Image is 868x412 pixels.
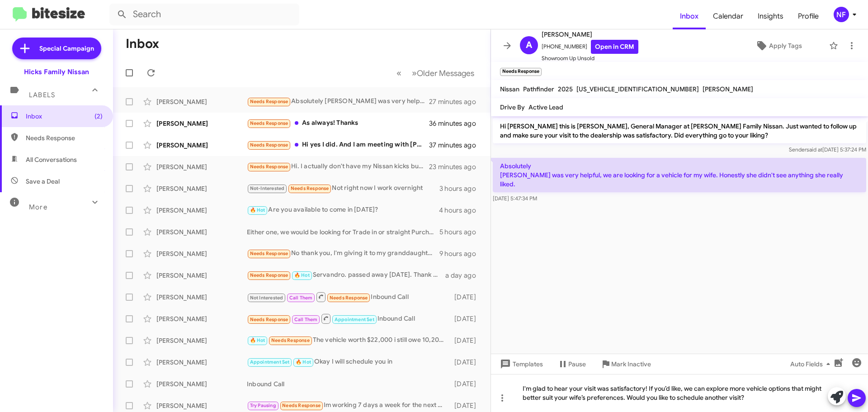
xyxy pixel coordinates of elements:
[450,293,483,302] div: [DATE]
[250,120,288,126] span: Needs Response
[542,40,638,54] span: [PHONE_NUMBER]
[39,44,94,53] span: Special Campaign
[26,133,103,142] span: Needs Response
[282,403,321,408] span: Needs Response
[29,203,47,211] span: More
[439,249,483,258] div: 9 hours ago
[156,97,247,106] div: [PERSON_NAME]
[156,227,247,237] div: [PERSON_NAME]
[247,357,450,367] div: Okay I will schedule you in
[834,7,849,22] div: NF
[247,248,439,259] div: No thank you, I'm giving it to my granddaughter, we had it all up to code , runs great, she loves...
[250,164,288,170] span: Needs Response
[294,317,318,322] span: Call Them
[406,64,480,82] button: Next
[526,38,532,52] span: A
[26,177,60,186] span: Save a Deal
[542,29,638,40] span: [PERSON_NAME]
[491,356,550,372] button: Templates
[335,317,374,322] span: Appointment Set
[790,356,834,372] span: Auto Fields
[247,270,445,280] div: Servandro. passed away [DATE]. Thank you.
[558,85,573,93] span: 2025
[791,3,826,29] a: Profile
[732,38,825,54] button: Apply Tags
[412,67,417,79] span: »
[156,271,247,280] div: [PERSON_NAME]
[247,140,429,150] div: Hi yes I did. And I am meeting with [PERSON_NAME] again [DATE].
[156,358,247,367] div: [PERSON_NAME]
[156,379,247,388] div: [PERSON_NAME]
[250,359,290,365] span: Appointment Set
[156,336,247,345] div: [PERSON_NAME]
[250,337,265,343] span: 🔥 Hot
[247,291,450,303] div: Inbound Call
[429,119,483,128] div: 36 minutes ago
[445,271,483,280] div: a day ago
[156,206,247,215] div: [PERSON_NAME]
[568,356,586,372] span: Pause
[826,7,858,22] button: NF
[156,119,247,128] div: [PERSON_NAME]
[247,183,439,194] div: Not right now I work overnight
[126,37,159,51] h1: Inbox
[417,68,474,78] span: Older Messages
[250,207,265,213] span: 🔥 Hot
[491,374,868,412] div: I'm glad to hear your visit was satisfactory! If you’d like, we can explore more vehicle options ...
[450,336,483,345] div: [DATE]
[500,68,542,76] small: Needs Response
[396,67,401,79] span: «
[250,142,288,148] span: Needs Response
[439,227,483,237] div: 5 hours ago
[493,118,866,143] p: Hi [PERSON_NAME] this is [PERSON_NAME], General Manager at [PERSON_NAME] Family Nissan. Just want...
[493,195,537,202] span: [DATE] 5:47:34 PM
[247,379,450,388] div: Inbound Call
[250,251,288,256] span: Needs Response
[769,38,802,54] span: Apply Tags
[29,91,55,99] span: Labels
[289,295,313,301] span: Call Them
[247,227,439,237] div: Either one, we would be looking for Trade in or straight Purchase. Would you like to schedule an ...
[392,64,480,82] nav: Page navigation example
[24,67,89,76] div: Hicks Family Nissan
[250,99,288,104] span: Needs Response
[291,185,329,191] span: Needs Response
[247,335,450,346] div: The vehicle worth $22,000 i still owe 10,200- so 12,000 down on the new vehicle.
[250,317,288,322] span: Needs Response
[250,403,276,408] span: Try Pausing
[706,3,750,29] a: Calendar
[498,356,543,372] span: Templates
[783,356,841,372] button: Auto Fields
[109,4,299,25] input: Search
[450,401,483,410] div: [DATE]
[789,146,866,153] span: Sender [DATE] 5:37:24 PM
[576,85,699,93] span: [US_VEHICLE_IDENTIFICATION_NUMBER]
[26,112,103,121] span: Inbox
[439,184,483,193] div: 3 hours ago
[247,313,450,324] div: Inbound Call
[429,162,483,171] div: 23 minutes ago
[94,112,103,121] span: (2)
[156,401,247,410] div: [PERSON_NAME]
[550,356,593,372] button: Pause
[26,155,77,164] span: All Conversations
[247,161,429,172] div: Hi. I actually don't have my Nissan kicks but I am thinking about trading in my [US_STATE]
[450,358,483,367] div: [DATE]
[450,314,483,323] div: [DATE]
[12,38,101,59] a: Special Campaign
[429,97,483,106] div: 27 minutes ago
[593,356,658,372] button: Mark Inactive
[156,162,247,171] div: [PERSON_NAME]
[429,141,483,150] div: 37 minutes ago
[250,295,283,301] span: Not Interested
[807,146,822,153] span: said at
[250,272,288,278] span: Needs Response
[247,205,439,215] div: Are you available to come in [DATE]?
[330,295,368,301] span: Needs Response
[156,293,247,302] div: [PERSON_NAME]
[391,64,407,82] button: Previous
[611,356,651,372] span: Mark Inactive
[528,103,563,111] span: Active Lead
